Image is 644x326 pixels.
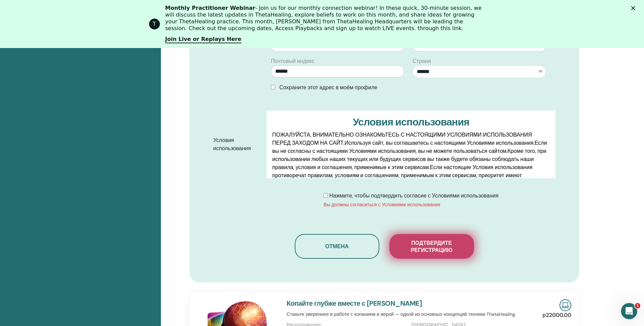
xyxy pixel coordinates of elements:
[389,234,474,259] button: Подтвердите регистрацию
[344,139,534,146] ya-tr-span: Используя сайт, вы соглашаетесь с настоящими Условиями использования.
[271,57,314,65] ya-tr-span: Почтовый индекс
[329,192,498,199] ya-tr-span: Нажмите, чтобы подтвердить согласие с Условиями использования
[621,303,637,319] iframe: Прямой чат по внутренней связи
[272,139,547,155] ya-tr-span: Если вы не согласны с настоящими Условиями использования, вы не можете пользоваться сайтом.
[295,234,379,259] button: Отмена
[543,311,571,319] ya-tr-span: р22000.00
[635,303,640,308] span: 1
[287,299,422,308] a: Копайте глубже вместе с [PERSON_NAME]
[412,57,431,65] ya-tr-span: Страна
[165,36,241,43] a: Join Live or Replays Here
[165,5,484,32] div: - Join us for our monthly connection webinar! In these quick, 30-minute session, we will discuss ...
[631,6,638,10] div: Закрыть
[272,147,546,171] ya-tr-span: Кроме того, при использовании любых наших текущих или будущих сервисов вы также будете обязаны со...
[279,84,377,91] ya-tr-span: Сохраните этот адрес в моём профиле
[325,243,349,250] ya-tr-span: Отмена
[353,115,470,129] ya-tr-span: Условия использования
[213,137,251,152] ya-tr-span: Условия использования
[272,164,532,187] ya-tr-span: Если настоящие Условия использования противоречат правилам, условиям и соглашениям, применимым к ...
[411,239,452,254] ya-tr-span: Подтвердите регистрацию
[324,202,440,208] ya-tr-span: Вы должны согласиться с Условиями использования
[287,311,517,317] ya-tr-span: Станьте увереннее в работе с копанием и верой — одной из основных концепций техники ThetaHealing.
[165,5,256,11] b: Monthly Practitioner Webinar
[559,299,571,311] img: Прямой Онлайн-семинар
[149,19,160,29] div: Profile image for ThetaHealing
[272,131,532,146] ya-tr-span: ПОЖАЛУЙСТА, ВНИМАТЕЛЬНО ОЗНАКОМЬТЕСЬ С НАСТОЯЩИМИ УСЛОВИЯМИ ИСПОЛЬЗОВАНИЯ ПЕРЕД ЗАХОДОМ НА САЙТ.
